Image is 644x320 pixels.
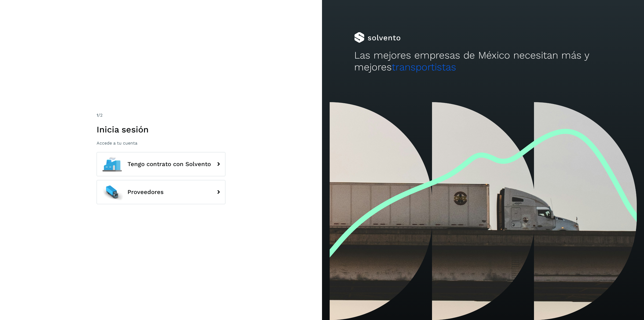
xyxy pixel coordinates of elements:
[392,61,456,73] span: transportistas
[97,141,225,146] p: Accede a tu cuenta
[97,152,225,176] button: Tengo contrato con Solvento
[127,189,164,195] span: Proveedores
[127,161,211,167] span: Tengo contrato con Solvento
[97,180,225,204] button: Proveedores
[97,112,225,118] div: /2
[97,124,225,135] h1: Inicia sesión
[354,49,612,73] h2: Las mejores empresas de México necesitan más y mejores
[97,113,98,118] span: 1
